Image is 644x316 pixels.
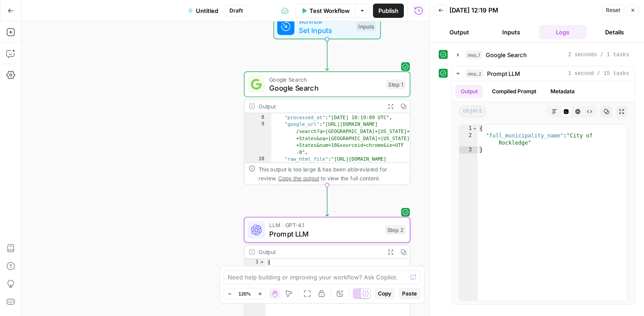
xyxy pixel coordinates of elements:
[539,25,587,39] button: Logs
[402,290,417,298] span: Paste
[259,259,265,266] span: Toggle code folding, rows 1 through 3
[309,6,350,15] span: Test Workflow
[452,48,635,62] button: 2 seconds / 1 tasks
[373,4,404,18] button: Publish
[296,4,356,18] button: Test Workflow
[258,248,381,256] div: Output
[269,221,381,229] span: LLM · GPT-4.1
[269,83,382,93] span: Google Search
[452,67,635,81] button: 1 second / 15 tasks
[356,21,376,31] div: Inputs
[244,71,411,185] div: Google SearchGoogle SearchStep 1Output : "processed_at":"[DATE] 10:19:09 UTC", "google_url":"[URL...
[486,50,527,59] span: Google Search
[374,288,395,299] button: Copy
[258,102,381,110] div: Output
[258,165,406,182] div: This output is too large & has been abbreviated for review. to view the full content.
[326,39,329,71] g: Edge from start to step_1
[568,51,629,59] span: 2 seconds / 1 tasks
[238,290,251,297] span: 120%
[245,114,271,121] div: 8
[278,175,319,181] span: Copy the output
[182,4,224,18] button: Untitled
[459,125,478,132] div: 1
[606,6,620,14] span: Reset
[229,7,243,15] span: Draft
[452,81,635,304] div: 1 second / 15 tasks
[326,185,329,216] g: Edge from step_1 to step_2
[385,225,406,235] div: Step 2
[245,121,271,156] div: 9
[244,13,411,39] div: WorkflowSet InputsInputs
[459,132,478,146] div: 2
[386,79,406,89] div: Step 1
[245,156,271,177] div: 10
[196,6,218,15] span: Untitled
[602,4,624,16] button: Reset
[378,290,391,298] span: Copy
[459,146,478,154] div: 3
[269,75,382,83] span: Google Search
[455,85,483,98] button: Output
[245,259,266,266] div: 1
[487,85,542,98] button: Compiled Prompt
[465,50,482,59] span: step_1
[435,25,483,39] button: Output
[269,229,381,239] span: Prompt LLM
[545,85,580,98] button: Metadata
[299,25,352,36] span: Set Inputs
[459,106,486,117] span: object
[398,288,420,299] button: Paste
[568,70,629,78] span: 1 second / 15 tasks
[487,69,520,78] span: Prompt LLM
[472,125,477,132] span: Toggle code folding, rows 1 through 3
[378,6,398,15] span: Publish
[487,25,535,39] button: Inputs
[590,25,639,39] button: Details
[465,69,483,78] span: step_2
[299,17,352,26] span: Workflow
